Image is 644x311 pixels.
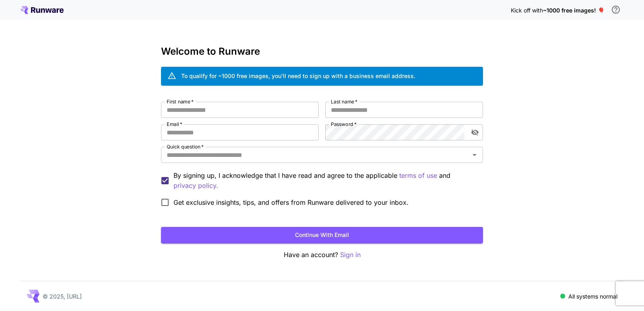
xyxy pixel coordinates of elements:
[511,7,543,14] span: Kick off with
[340,250,361,260] button: Sign in
[161,250,483,260] p: Have an account?
[167,143,204,150] label: Quick question
[161,46,483,57] h3: Welcome to Runware
[399,171,437,181] p: terms of use
[181,72,415,80] div: To qualify for ~1000 free images, you’ll need to sign up with a business email address.
[608,2,624,18] button: In order to qualify for free credit, you need to sign up with a business email address and click ...
[469,149,480,161] button: Open
[331,98,357,105] label: Last name
[468,125,482,140] button: toggle password visibility
[167,98,194,105] label: First name
[173,181,218,191] p: privacy policy.
[161,227,483,243] button: Continue with email
[173,181,218,191] button: By signing up, I acknowledge that I have read and agree to the applicable terms of use and
[167,121,182,128] label: Email
[568,292,617,301] p: All systems normal
[173,171,477,191] p: By signing up, I acknowledge that I have read and agree to the applicable and
[43,292,82,301] p: © 2025, [URL]
[173,198,409,207] span: Get exclusive insights, tips, and offers from Runware delivered to your inbox.
[399,171,437,181] button: By signing up, I acknowledge that I have read and agree to the applicable and privacy policy.
[543,7,605,14] span: ~1000 free images! 🎈
[331,121,357,128] label: Password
